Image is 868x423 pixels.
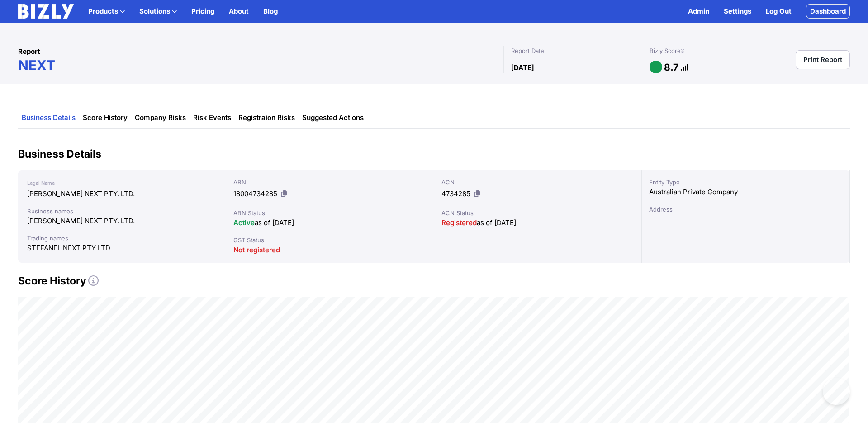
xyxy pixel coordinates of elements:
div: Bizly Score [650,46,689,55]
a: Settings [724,6,751,17]
span: Active [233,218,255,227]
div: [PERSON_NAME] NEXT PTY. LTD. [27,188,217,199]
a: Suggested Actions [302,108,364,128]
span: 4734285 [441,189,470,198]
h2: Score History [18,274,850,288]
div: Trading names [27,234,217,243]
div: ACN Status [441,208,635,217]
span: Not registered [233,245,280,254]
div: Australian Private Company [649,187,842,197]
iframe: Toggle Customer Support [823,378,850,405]
a: Score History [83,108,128,128]
div: ABN [233,178,427,187]
h2: Business Details [18,147,850,161]
a: Business Details [22,108,76,128]
div: Report Date [511,46,635,55]
h1: 8.7 [664,61,678,73]
span: 18004734285 [233,189,277,198]
button: Solutions [139,6,177,17]
a: Risk Events [193,108,231,128]
div: [DATE] [511,62,635,73]
a: Registraion Risks [238,108,295,128]
a: Company Risks [135,108,186,128]
a: Log Out [766,6,792,17]
a: Pricing [191,6,214,17]
button: Products [88,6,125,17]
div: STEFANEL NEXT PTY LTD [27,243,217,254]
div: ACN [441,178,635,187]
div: Business names [27,207,217,216]
div: ABN Status [233,208,427,217]
div: as of [DATE] [233,217,427,228]
div: as of [DATE] [441,217,635,228]
div: Entity Type [649,178,842,187]
a: Dashboard [806,4,850,19]
div: Address [649,205,842,214]
a: Blog [263,6,278,17]
div: [PERSON_NAME] NEXT PTY. LTD. [27,216,217,226]
a: Admin [688,6,709,17]
a: About [229,6,249,17]
div: GST Status [233,236,427,245]
div: Report [18,46,503,57]
div: Legal Name [27,178,217,188]
span: Registered [441,218,477,227]
a: Print Report [796,50,850,69]
h1: NEXT [18,57,503,73]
